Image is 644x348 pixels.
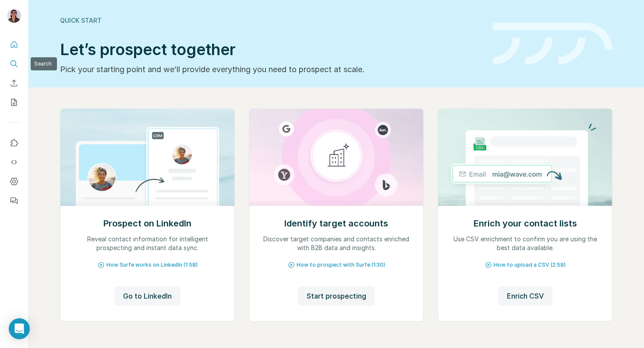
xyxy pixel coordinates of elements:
img: Avatar [7,9,21,23]
span: How to upload a CSV (2:59) [494,261,566,269]
h2: Enrich your contact lists [474,217,577,230]
button: Enrich CSV [498,286,552,306]
h2: Identify target accounts [284,217,388,230]
button: Use Surfe on LinkedIn [7,135,21,151]
p: Use CSV enrichment to confirm you are using the best data available. [447,235,603,252]
div: Open Intercom Messenger [9,318,30,339]
button: Search [7,56,21,72]
button: Use Surfe API [7,154,21,170]
button: Quick start [7,37,21,52]
h1: Let’s prospect together [60,41,482,58]
img: Enrich your contact lists [438,109,612,206]
button: Go to LinkedIn [114,286,180,306]
span: Enrich CSV [507,291,544,301]
div: Quick start [60,16,482,25]
img: Identify target accounts [249,109,424,206]
button: Feedback [7,193,21,209]
span: Go to LinkedIn [123,291,172,301]
h2: Prospect on LinkedIn [103,217,191,230]
p: Reveal contact information for intelligent prospecting and instant data sync. [69,235,226,252]
span: Start prospecting [307,291,366,301]
p: Pick your starting point and we’ll provide everything you need to prospect at scale. [60,63,482,76]
span: How Surfe works on LinkedIn (1:58) [106,261,198,269]
img: Prospect on LinkedIn [60,109,235,206]
span: How to prospect with Surfe (1:30) [297,261,385,269]
img: banner [493,23,612,65]
button: Start prospecting [298,286,375,306]
button: My lists [7,94,21,110]
button: Enrich CSV [7,75,21,91]
button: Dashboard [7,174,21,189]
p: Discover target companies and contacts enriched with B2B data and insights. [258,235,414,252]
